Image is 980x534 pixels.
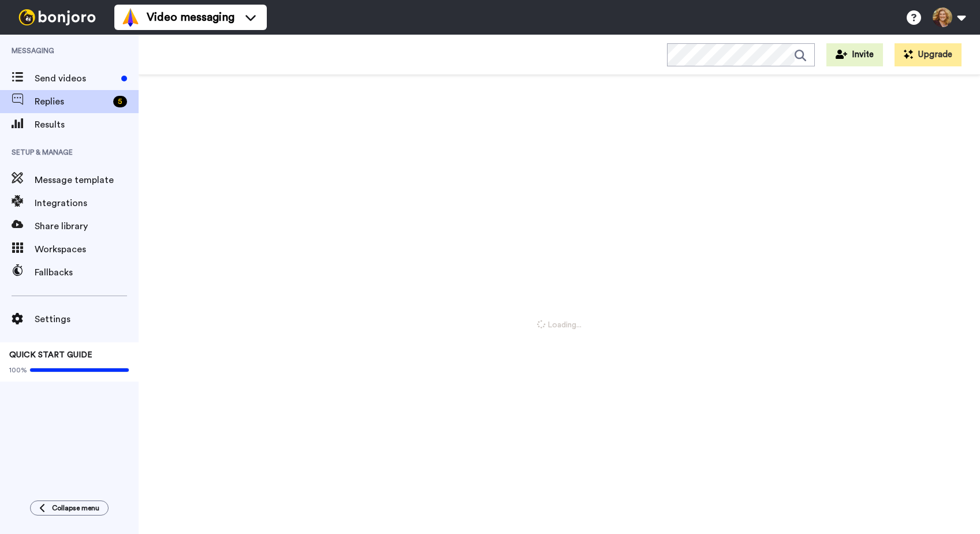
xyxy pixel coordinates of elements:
[35,118,139,132] span: Results
[35,242,139,256] span: Workspaces
[147,9,234,25] span: Video messaging
[14,9,100,25] img: bj-logo-header-white.svg
[35,266,139,279] span: Fallbacks
[35,95,109,109] span: Replies
[826,43,883,66] button: Invite
[121,8,140,27] img: vm-color.svg
[35,219,139,233] span: Share library
[9,365,27,375] span: 100%
[895,43,962,66] button: Upgrade
[35,72,117,85] span: Send videos
[35,173,139,187] span: Message template
[52,503,99,513] span: Collapse menu
[9,351,92,359] span: QUICK START GUIDE
[30,501,109,516] button: Collapse menu
[113,96,127,107] div: 5
[35,312,139,326] span: Settings
[537,319,582,331] span: Loading...
[35,196,139,210] span: Integrations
